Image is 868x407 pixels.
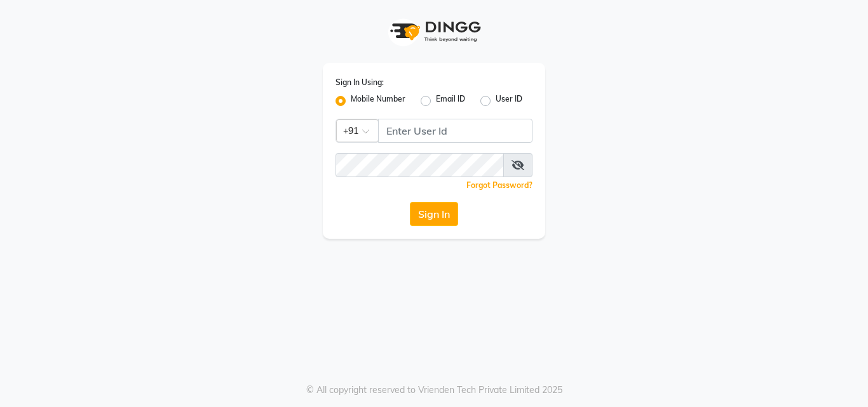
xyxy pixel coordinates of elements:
label: Email ID [436,93,465,109]
button: Sign In [410,202,458,226]
label: Mobile Number [351,93,405,109]
input: Username [378,119,532,143]
input: Username [336,153,504,177]
a: Forgot Password? [466,180,532,190]
img: logo1.svg [383,13,485,50]
label: Sign In Using: [336,77,384,88]
label: User ID [496,93,522,109]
